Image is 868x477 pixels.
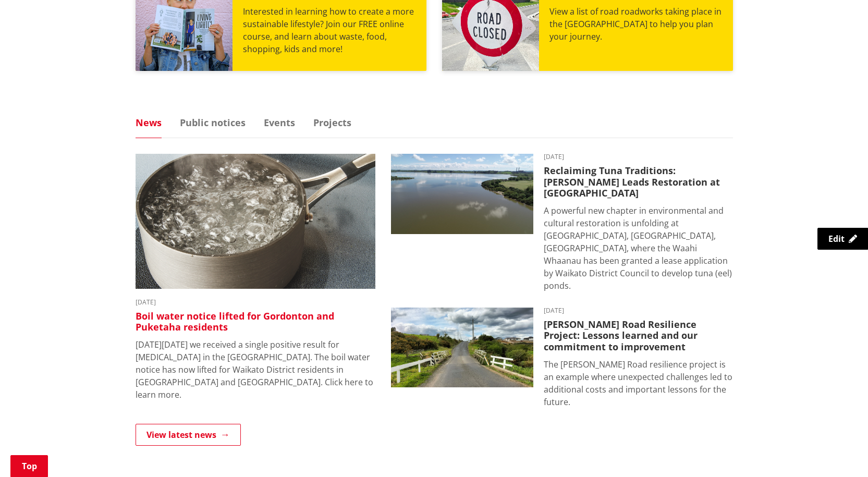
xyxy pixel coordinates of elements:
[817,228,868,250] a: Edit
[391,308,533,388] img: PR-21222 Huia Road Relience Munro Road Bridge
[136,338,375,401] p: [DATE][DATE] we received a single positive result for [MEDICAL_DATA] in the [GEOGRAPHIC_DATA]. Th...
[820,433,858,471] iframe: Messenger Launcher
[10,455,48,477] a: Top
[313,118,351,127] a: Projects
[243,5,416,55] p: Interested in learning how to create a more sustainable lifestyle? Join our FREE online course, a...
[544,154,733,160] time: [DATE]
[544,319,733,353] h3: [PERSON_NAME] Road Resilience Project: Lessons learned and our commitment to improvement
[544,358,733,408] p: The [PERSON_NAME] Road resilience project is an example where unexpected challenges led to additi...
[180,118,246,127] a: Public notices
[136,118,162,127] a: News
[136,154,375,401] a: boil water notice gordonton puketaha [DATE] Boil water notice lifted for Gordonton and Puketaha r...
[391,154,533,234] img: Waahi Lake
[264,118,295,127] a: Events
[544,165,733,199] h3: Reclaiming Tuna Traditions: [PERSON_NAME] Leads Restoration at [GEOGRAPHIC_DATA]
[136,424,241,446] a: View latest news
[549,5,723,43] p: View a list of road roadworks taking place in the [GEOGRAPHIC_DATA] to help you plan your journey.
[391,154,733,292] a: [DATE] Reclaiming Tuna Traditions: [PERSON_NAME] Leads Restoration at [GEOGRAPHIC_DATA] A powerfu...
[544,308,733,314] time: [DATE]
[828,233,845,244] span: Edit
[391,308,733,408] a: [DATE] [PERSON_NAME] Road Resilience Project: Lessons learned and our commitment to improvement T...
[136,311,375,333] h3: Boil water notice lifted for Gordonton and Puketaha residents
[544,204,733,292] p: A powerful new chapter in environmental and cultural restoration is unfolding at [GEOGRAPHIC_DATA...
[136,154,375,289] img: boil water notice
[136,299,375,305] time: [DATE]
